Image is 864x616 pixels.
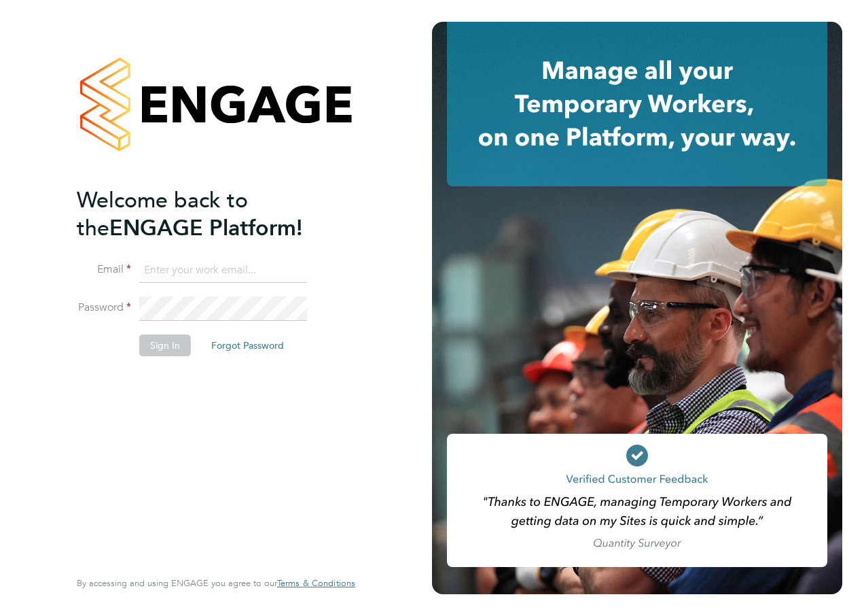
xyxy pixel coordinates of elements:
span: By accessing and using ENGAGE you agree to our [77,577,355,589]
label: Email [77,262,131,277]
a: Terms & Conditions [277,578,355,589]
h2: ENGAGE Platform! [77,186,342,242]
button: Sign In [139,335,191,356]
span: Welcome back to the [77,187,248,241]
label: Password [77,301,131,315]
input: Enter your work email... [139,258,307,283]
button: Forgot Password [200,335,295,356]
span: Terms & Conditions [277,577,355,589]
